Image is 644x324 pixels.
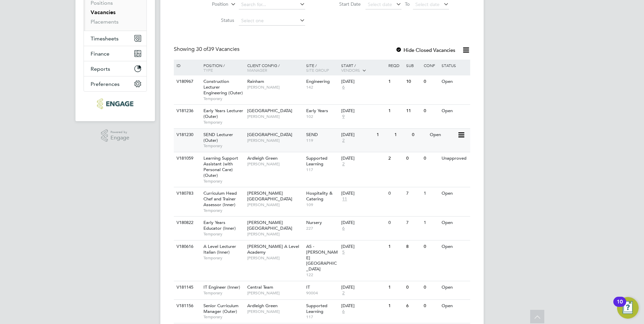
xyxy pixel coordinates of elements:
div: Position / [198,60,246,76]
div: 11 [405,105,422,117]
span: 11 [341,196,348,202]
div: 0 [405,152,422,165]
span: IT Engineer (Inner) [203,284,240,290]
span: [PERSON_NAME] [247,290,303,296]
div: 0 [387,187,404,200]
span: 109 [306,202,338,207]
div: 0 [410,129,428,141]
span: Supported Learning [306,303,327,314]
div: 1 [422,217,440,229]
div: 8 [405,240,422,253]
span: Timesheets [91,35,119,42]
span: 39 Vacancies [196,46,239,53]
span: Senior Curriculum Manager (Outer) [203,303,238,314]
span: [GEOGRAPHIC_DATA] [247,132,292,137]
span: Temporary [203,208,244,213]
div: 1 [393,129,410,141]
span: [PERSON_NAME][GEOGRAPHIC_DATA] [247,190,292,202]
span: Temporary [203,179,244,184]
span: [PERSON_NAME] [247,202,303,207]
span: Hospitality & Catering [306,190,332,202]
div: Showing [174,46,241,53]
span: [PERSON_NAME] [247,114,303,119]
div: [DATE] [341,285,385,290]
span: [PERSON_NAME][GEOGRAPHIC_DATA] [247,220,292,231]
div: Open [440,281,469,294]
div: 1 [387,105,404,117]
div: 0 [422,105,440,117]
span: 9 [341,114,346,120]
span: 122 [306,272,338,278]
span: Site Group [306,67,329,73]
span: Temporary [203,96,244,101]
span: Early Years [306,108,328,114]
span: 5 [341,250,346,255]
label: Status [195,17,234,23]
div: Conf [422,60,440,71]
div: V181230 [175,129,198,141]
span: Temporary [203,314,244,320]
div: [DATE] [341,79,385,85]
div: [DATE] [341,156,385,161]
span: Temporary [203,231,244,237]
span: 2 [341,161,346,167]
span: Select date [415,1,440,7]
div: Open [440,105,469,117]
span: 142 [306,85,338,90]
span: 30 of [196,46,208,53]
span: Engage [110,135,129,141]
div: V180967 [175,75,198,88]
button: Open Resource Center, 10 new notifications [617,297,639,319]
button: Reports [84,61,147,76]
div: [DATE] [341,108,385,114]
div: Client Config / [246,60,304,76]
div: 7 [405,217,422,229]
div: Open [440,300,469,312]
div: [DATE] [341,244,385,250]
span: Type [203,67,213,73]
a: Go to home page [84,98,147,109]
div: 0 [387,217,404,229]
div: 0 [405,281,422,294]
span: Select date [368,1,392,7]
span: 90004 [306,290,338,296]
div: V181156 [175,300,198,312]
span: Powered by [110,129,129,135]
div: Sub [405,60,422,71]
div: 7 [405,187,422,200]
span: Preferences [91,81,120,87]
span: 117 [306,167,338,172]
span: [PERSON_NAME] [247,309,303,314]
div: 1 [387,75,404,88]
div: [DATE] [341,220,385,226]
div: Unapproved [440,152,469,165]
div: 0 [422,152,440,165]
div: Status [440,60,469,71]
button: Finance [84,46,147,61]
div: Open [440,217,469,229]
img: ncclondon-logo-retina.png [97,98,133,109]
label: Hide Closed Vacancies [395,47,455,53]
div: V180783 [175,187,198,200]
div: V181059 [175,152,198,165]
span: [PERSON_NAME] [247,138,303,143]
span: [PERSON_NAME] [247,231,303,237]
span: IT [306,284,310,290]
div: Start / [340,60,387,76]
span: [PERSON_NAME] [247,255,303,261]
span: Learning Support Assistant (with Personal Care) (Outer) [203,155,238,178]
label: Position [190,1,228,8]
span: Temporary [203,255,244,261]
span: 6 [341,85,346,90]
a: Placements [91,19,119,25]
div: Reqd [387,60,404,71]
div: 0 [422,300,440,312]
span: [GEOGRAPHIC_DATA] [247,108,292,114]
span: 102 [306,114,338,119]
span: 6 [341,309,346,315]
span: Temporary [203,290,244,296]
span: Ardleigh Green [247,155,278,161]
div: 0 [422,281,440,294]
button: Preferences [84,76,147,91]
span: 117 [306,314,338,320]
